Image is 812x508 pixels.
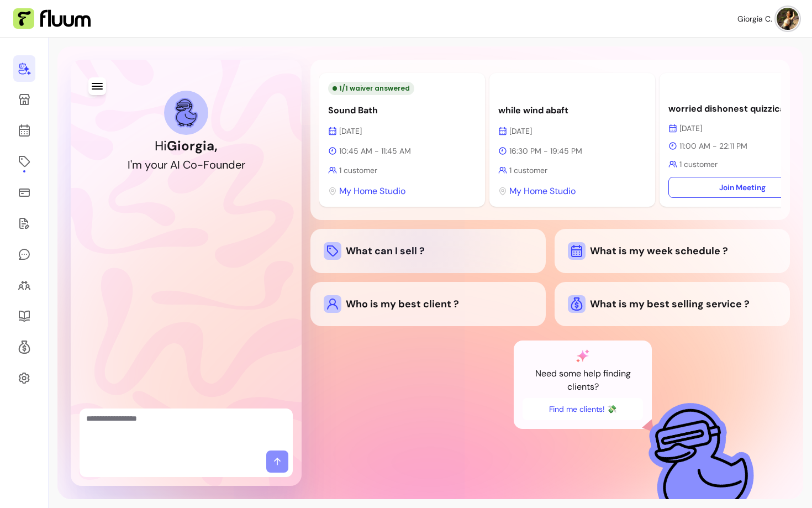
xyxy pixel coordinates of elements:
[151,157,157,172] div: o
[13,272,35,298] a: Clients
[13,55,35,82] a: Home
[177,157,180,172] div: I
[13,117,35,144] a: Calendar
[164,157,167,172] div: r
[328,82,414,95] div: 1 / 1 waiver answered
[576,349,589,363] img: AI Co-Founder gradient star
[191,157,197,172] div: o
[175,98,198,127] img: AI Co-Founder avatar
[13,8,91,29] img: Fluum Logo
[222,157,228,172] div: n
[328,145,476,156] p: 10:45 AM - 11:45 AM
[498,104,646,117] p: while wind abaft
[568,295,777,313] div: What is my best selling service ?
[13,179,35,206] a: Sales
[737,13,772,24] span: Giorgia C.
[13,303,35,329] a: Resources
[13,210,35,237] a: Waivers
[241,157,245,172] div: r
[128,157,245,172] h2: I'm your AI Co-Founder
[183,157,191,172] div: C
[324,295,532,313] div: Who is my best client ?
[523,398,643,420] button: Find me clients! 💸
[145,157,151,172] div: y
[197,157,203,172] div: -
[13,241,35,268] a: My Messages
[13,148,35,175] a: Offerings
[209,157,216,172] div: o
[167,137,218,154] b: Giorgia ,
[498,145,646,156] p: 16:30 PM - 19:45 PM
[170,157,177,172] div: A
[203,157,209,172] div: F
[157,157,164,172] div: u
[568,242,777,260] div: What is my week schedule ?
[737,8,799,30] button: avatarGiorgia C.
[324,242,532,260] div: What can I sell ?
[13,86,35,113] a: My Page
[328,104,476,117] p: Sound Bath
[328,165,476,176] p: 1 customer
[339,185,405,198] span: My Home Studio
[498,125,646,137] p: [DATE]
[216,157,222,172] div: u
[777,8,799,30] img: avatar
[498,165,646,176] p: 1 customer
[130,157,132,172] div: '
[155,137,218,155] h1: Hi
[13,334,35,360] a: Refer & Earn
[523,367,643,394] p: Need some help finding clients?
[228,157,235,172] div: d
[132,157,142,172] div: m
[328,125,476,137] p: [DATE]
[86,413,286,446] textarea: Ask me anything...
[128,157,130,172] div: I
[13,365,35,391] a: Settings
[509,185,576,198] span: My Home Studio
[235,157,241,172] div: e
